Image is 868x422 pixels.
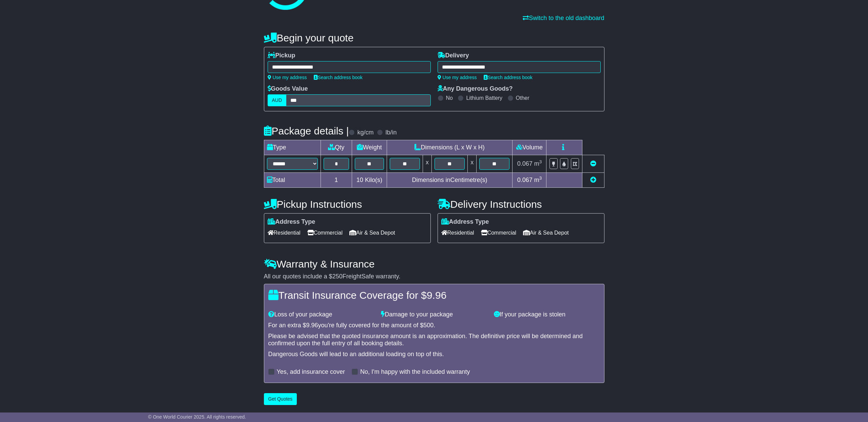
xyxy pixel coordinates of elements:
span: Air & Sea Depot [523,227,569,238]
label: Other [516,95,529,101]
span: 9.96 [306,322,318,329]
label: Pickup [268,52,295,59]
td: Weight [352,140,387,155]
a: Use my address [268,75,307,80]
label: Yes, add insurance cover [277,368,345,376]
td: Dimensions in Centimetre(s) [387,173,513,188]
div: Damage to your package [378,311,490,318]
a: Switch to the old dashboard [523,15,604,21]
td: Kilo(s) [352,173,387,188]
div: If your package is stolen [490,311,603,318]
sup: 3 [539,159,542,164]
span: 9.96 [427,290,446,301]
label: Delivery [438,52,469,59]
h4: Package details | [264,125,349,136]
h4: Warranty & Insurance [264,258,604,270]
span: 10 [356,177,363,183]
label: Lithium Battery [466,95,502,101]
label: Any Dangerous Goods? [438,85,513,93]
span: 0.067 [517,177,533,183]
a: Remove this item [590,160,596,167]
a: Add new item [590,177,596,183]
label: lb/in [385,129,397,136]
label: Address Type [268,218,315,226]
td: x [423,155,431,173]
button: Get Quotes [264,393,297,405]
span: Commercial [481,227,516,238]
span: m [534,177,542,183]
h4: Pickup Instructions [264,199,431,210]
label: kg/cm [357,129,373,136]
td: Total [264,173,321,188]
td: Volume [513,140,546,155]
span: Air & Sea Depot [349,227,395,238]
span: 500 [423,322,433,329]
label: No, I'm happy with the included warranty [360,368,470,376]
div: Dangerous Goods will lead to an additional loading on top of this. [268,351,600,358]
span: © One World Courier 2025. All rights reserved. [148,414,246,420]
td: x [468,155,477,173]
label: AUD [268,94,287,106]
span: Commercial [307,227,343,238]
label: Address Type [441,218,489,226]
a: Use my address [438,75,477,80]
span: Residential [268,227,301,238]
h4: Transit Insurance Coverage for $ [268,290,600,301]
td: Dimensions (L x W x H) [387,140,513,155]
div: Please be advised that the quoted insurance amount is an approximation. The definitive price will... [268,333,600,347]
label: No [446,95,453,101]
span: m [534,160,542,167]
td: Qty [321,140,352,155]
h4: Delivery Instructions [438,199,604,210]
label: Goods Value [268,85,308,93]
span: 250 [332,273,343,280]
td: Type [264,140,321,155]
span: 0.067 [517,160,533,167]
h4: Begin your quote [264,32,604,43]
sup: 3 [539,176,542,181]
a: Search address book [484,75,533,80]
a: Search address book [314,75,363,80]
td: 1 [321,173,352,188]
div: All our quotes include a $ FreightSafe warranty. [264,273,604,280]
div: For an extra $ you're fully covered for the amount of $ . [268,322,600,329]
div: Loss of your package [265,311,378,318]
span: Residential [441,227,474,238]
